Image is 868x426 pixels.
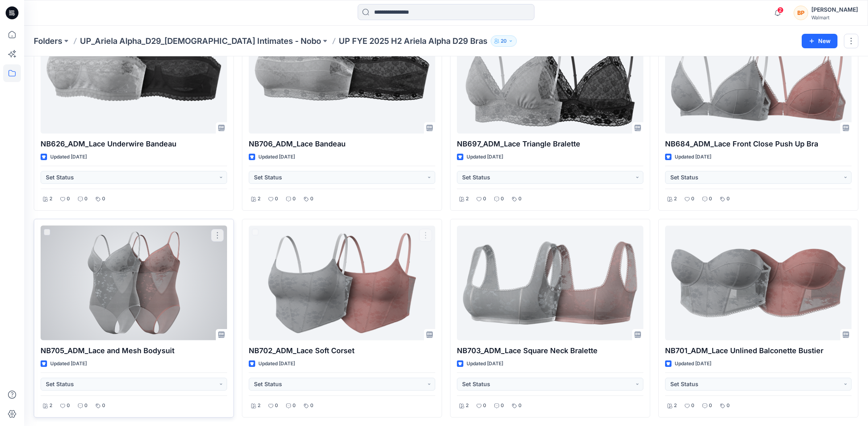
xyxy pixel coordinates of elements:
[518,401,522,410] p: 0
[50,153,87,161] p: Updated [DATE]
[674,401,677,410] p: 2
[467,153,503,161] p: Updated [DATE]
[675,360,711,368] p: Updated [DATE]
[483,195,486,203] p: 0
[483,401,486,410] p: 0
[80,35,321,47] a: UP_Ariela Alpha_D29_[DEMOGRAPHIC_DATA] Intimates - Nobo
[501,195,504,203] p: 0
[84,401,88,410] p: 0
[457,19,643,134] a: NB697_ADM_Lace Triangle Bralette
[275,195,278,203] p: 0
[491,35,517,47] button: 20
[41,138,227,150] p: NB626_ADM_Lace Underwire Bandeau
[501,401,504,410] p: 0
[310,195,313,203] p: 0
[727,401,730,410] p: 0
[249,19,435,134] a: NB706_ADM_Lace Bandeau
[709,401,712,410] p: 0
[258,360,295,368] p: Updated [DATE]
[102,195,105,203] p: 0
[794,6,808,20] div: BP
[249,226,435,340] a: NB702_ADM_Lace Soft Corset
[665,345,852,356] p: NB701_ADM_Lace Unlined Balconette Bustier
[811,14,858,21] div: Walmart
[802,34,837,48] button: New
[249,345,435,356] p: NB702_ADM_Lace Soft Corset
[49,401,52,410] p: 2
[457,226,643,340] a: NB703_ADM_Lace Square Neck Bralette
[67,401,70,410] p: 0
[84,195,88,203] p: 0
[665,138,852,150] p: NB684_ADM_Lace Front Close Push Up Bra
[293,401,296,410] p: 0
[727,195,730,203] p: 0
[691,401,694,410] p: 0
[777,7,784,13] span: 2
[67,195,70,203] p: 0
[34,35,62,47] a: Folders
[675,153,711,161] p: Updated [DATE]
[275,401,278,410] p: 0
[41,345,227,356] p: NB705_ADM_Lace and Mesh Bodysuit
[674,195,677,203] p: 2
[457,138,643,150] p: NB697_ADM_Lace Triangle Bralette
[339,35,487,47] p: UP FYE 2025 H2 Ariela Alpha D29 Bras
[249,138,435,150] p: NB706_ADM_Lace Bandeau
[665,226,852,340] a: NB701_ADM_Lace Unlined Balconette Bustier
[102,401,105,410] p: 0
[457,345,643,356] p: NB703_ADM_Lace Square Neck Bralette
[691,195,694,203] p: 0
[258,153,295,161] p: Updated [DATE]
[466,401,469,410] p: 2
[709,195,712,203] p: 0
[258,195,260,203] p: 2
[50,360,87,368] p: Updated [DATE]
[293,195,296,203] p: 0
[501,37,507,45] p: 20
[811,5,858,14] div: [PERSON_NAME]
[41,226,227,340] a: NB705_ADM_Lace and Mesh Bodysuit
[49,195,52,203] p: 2
[310,401,313,410] p: 0
[466,195,469,203] p: 2
[41,19,227,134] a: NB626_ADM_Lace Underwire Bandeau
[258,401,260,410] p: 2
[467,360,503,368] p: Updated [DATE]
[518,195,522,203] p: 0
[665,19,852,134] a: NB684_ADM_Lace Front Close Push Up Bra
